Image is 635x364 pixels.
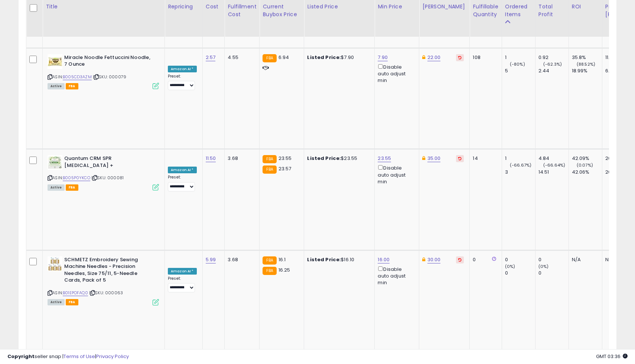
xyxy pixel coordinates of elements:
a: 22.00 [427,54,441,61]
div: Disable auto adjust min [378,265,413,286]
span: 23.57 [279,165,292,172]
small: (-66.64%) [543,162,565,168]
div: Title [46,3,162,10]
div: Preset: [168,175,197,191]
div: 4.55 [228,54,254,61]
span: FBA [66,83,78,89]
span: | SKU: 000081 [91,175,124,181]
div: Amazon AI * [168,167,197,173]
a: Terms of Use [63,353,95,360]
small: FBA [263,256,276,265]
div: ASIN: [48,155,159,190]
a: 7.90 [378,54,388,61]
div: $7.90 [307,54,369,61]
div: Min Price [378,3,416,10]
div: ROI [572,3,599,10]
div: 1 [505,155,535,162]
span: All listings currently available for purchase on Amazon [48,299,65,305]
a: B005P0YKCO [63,175,90,181]
div: Ordered Items [505,3,532,18]
div: ASIN: [48,256,159,305]
div: Listed Price [307,3,371,10]
div: Disable auto adjust min [378,63,413,84]
img: 51UJem7bsBL._SL40_.jpg [48,256,62,271]
div: Amazon AI * [168,66,197,72]
div: 3.68 [228,155,254,162]
div: 14 [473,155,496,162]
small: (0%) [538,263,549,269]
span: 23.55 [279,155,292,162]
div: [PERSON_NAME] [422,3,466,10]
div: ASIN: [48,54,159,89]
span: All listings currently available for purchase on Amazon [48,184,65,191]
div: 0 [538,256,569,263]
div: Disable auto adjust min [378,164,413,185]
div: $23.55 [307,155,369,162]
span: 16.1 [279,256,286,263]
div: 18.99% [572,68,602,74]
div: Amazon AI * [168,268,197,275]
strong: Copyright [7,353,35,360]
small: FBA [263,155,276,163]
b: Miracle Noodle Fettuccini Noodle, 7 Ounce [64,54,154,70]
div: Current Buybox Price [263,3,301,18]
small: FBA [263,54,276,62]
a: 30.00 [427,256,441,263]
a: 16.00 [378,256,390,263]
div: Cost [206,3,222,10]
div: 3.68 [228,256,254,263]
div: 4.84 [538,155,569,162]
img: 41sIc1WqP+L._SL40_.jpg [48,54,62,69]
small: (0.07%) [577,162,593,168]
div: 0 [473,256,496,263]
span: | SKU: 000079 [93,74,126,80]
b: Listed Price: [307,155,341,162]
div: 0 [505,270,535,276]
div: 0.92 [538,54,569,61]
span: 2025-09-15 03:36 GMT [596,353,628,360]
a: 2.57 [206,54,216,61]
a: Privacy Policy [96,353,129,360]
small: (-62.3%) [543,61,562,67]
div: Preset: [168,276,197,293]
b: Quantum CRM SPR [MEDICAL_DATA] + [64,155,154,171]
div: 2.44 [538,68,569,74]
a: B01EPOFAQ0 [63,290,88,296]
div: 0 [505,256,535,263]
img: 51vSlgMu+AS._SL40_.jpg [48,155,62,170]
div: 42.06% [572,169,602,176]
b: Listed Price: [307,256,341,263]
div: 0 [538,270,569,276]
div: 1 [505,54,535,61]
div: Fulfillment Cost [228,3,256,18]
a: 5.99 [206,256,216,263]
small: (0%) [505,263,515,269]
span: 6.94 [279,54,289,61]
span: FBA [66,299,78,305]
b: Listed Price: [307,54,341,61]
div: 3 [505,169,535,176]
div: Repricing [168,3,199,10]
a: 23.55 [378,155,391,162]
div: 5 [505,68,535,74]
span: FBA [66,184,78,191]
b: SCHMETZ Embroidery Sewing Machine Needles - Precision Needles, Size 75/11, 5-Needle Cards, Pack of 5 [64,256,154,286]
span: | SKU: 000063 [89,290,123,296]
small: (88.52%) [577,61,595,67]
small: (-66.67%) [510,162,531,168]
div: seller snap | | [7,353,129,360]
div: 35.8% [572,54,602,61]
div: $16.10 [307,256,369,263]
span: 16.25 [279,266,290,273]
div: Total Profit [538,3,566,18]
a: 35.00 [427,155,441,162]
div: 14.51 [538,169,569,176]
div: 108 [473,54,496,61]
div: 42.09% [572,155,602,162]
small: FBA [263,165,276,174]
span: All listings currently available for purchase on Amazon [48,83,65,89]
div: N/A [572,256,596,263]
small: FBA [263,267,276,275]
a: 11.50 [206,155,216,162]
a: B005CD3AZM [63,74,92,80]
